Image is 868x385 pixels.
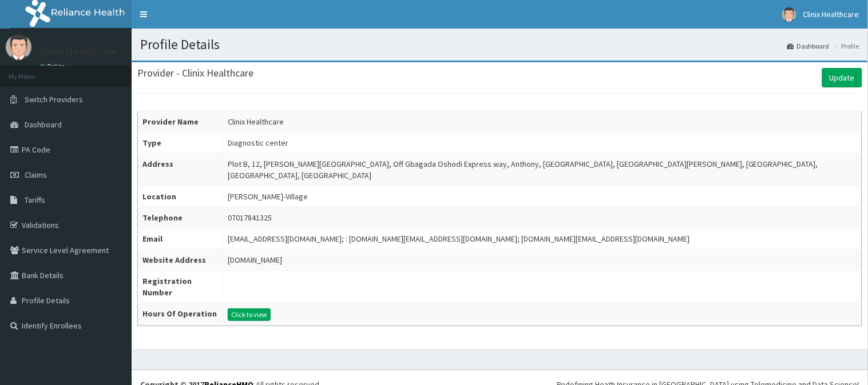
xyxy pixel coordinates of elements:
div: 07017841325 [228,212,272,223]
p: Clinix Healthcare [40,46,117,57]
div: [PERSON_NAME]-Village [228,191,308,202]
a: Dashboard [787,41,830,51]
div: Diagnostic center [228,137,288,149]
div: [EMAIL_ADDRESS][DOMAIN_NAME]; : [DOMAIN_NAME][EMAIL_ADDRESS][DOMAIN_NAME]; [DOMAIN_NAME][EMAIL_AD... [228,233,689,244]
span: Claims [25,170,47,180]
h3: Provider - Clinix Healthcare [137,68,253,78]
span: Dashboard [25,119,62,130]
div: Clinix Healthcare [228,116,284,127]
th: Location [138,186,223,207]
th: Hours Of Operation [138,303,223,326]
li: Profile [831,41,859,51]
div: Plot B, 12, [PERSON_NAME][GEOGRAPHIC_DATA], Off Gbagada Oshodi Express way, Anthony, [GEOGRAPHIC_... [228,158,857,181]
a: Update [822,68,862,87]
span: Clinix Healthcare [803,9,859,19]
img: User Image [782,7,796,22]
th: Registration Number [138,271,223,303]
span: Tariffs [25,195,45,205]
span: Switch Providers [25,94,83,105]
th: Address [138,154,223,186]
th: Email [138,228,223,250]
a: Online [40,62,68,70]
div: [DOMAIN_NAME] [228,254,282,266]
button: Click to view [228,308,271,321]
th: Type [138,133,223,154]
th: Telephone [138,207,223,228]
h1: Profile Details [140,37,859,52]
th: Provider Name [138,111,223,133]
img: User Image [6,34,31,60]
th: Website Address [138,250,223,271]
